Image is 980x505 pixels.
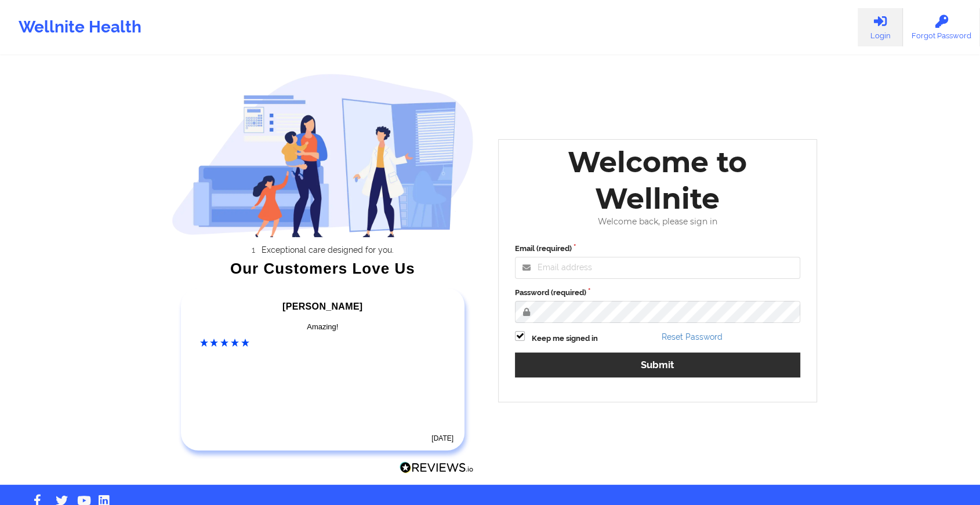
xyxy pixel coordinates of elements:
input: Email address [515,257,800,279]
label: Password (required) [515,287,800,299]
img: Reviews.io Logo [400,462,474,474]
time: [DATE] [431,434,453,442]
div: Welcome back, please sign in [507,217,808,227]
button: Submit [515,353,800,377]
span: [PERSON_NAME] [282,301,362,311]
a: Login [858,8,903,46]
div: Our Customers Love Us [172,263,474,274]
img: wellnite-auth-hero_200.c722682e.png [172,73,474,237]
a: Reset Password [662,332,723,341]
a: Forgot Password [903,8,980,46]
a: Reviews.io Logo [400,462,474,477]
li: Exceptional care designed for you. [182,245,474,255]
label: Email (required) [515,243,800,255]
div: Welcome to Wellnite [507,144,808,217]
div: Amazing! [200,321,446,333]
label: Keep me signed in [532,333,598,344]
